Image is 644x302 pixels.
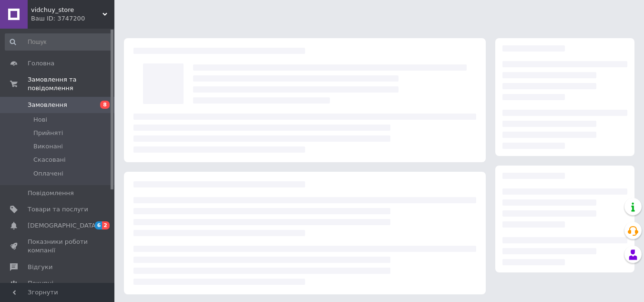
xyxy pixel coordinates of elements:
span: Виконані [33,142,63,151]
span: Повідомлення [28,189,74,198]
span: vidchuy_store [31,6,102,14]
span: Оплачені [33,169,63,178]
span: 2 [102,221,110,229]
span: Скасовані [33,156,66,164]
span: Замовлення та повідомлення [28,75,114,93]
span: 6 [95,221,102,229]
span: 8 [100,101,110,109]
span: Прийняті [33,129,63,137]
input: Пошук [5,33,112,51]
span: Замовлення [28,101,67,109]
span: Товари та послуги [28,205,88,214]
span: Показники роботи компанії [28,238,88,255]
span: [DEMOGRAPHIC_DATA] [28,221,98,230]
span: Головна [28,59,54,68]
span: Нові [33,115,47,124]
div: Ваш ID: 3747200 [31,14,114,23]
span: Відгуки [28,263,52,271]
span: Покупці [28,279,53,288]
